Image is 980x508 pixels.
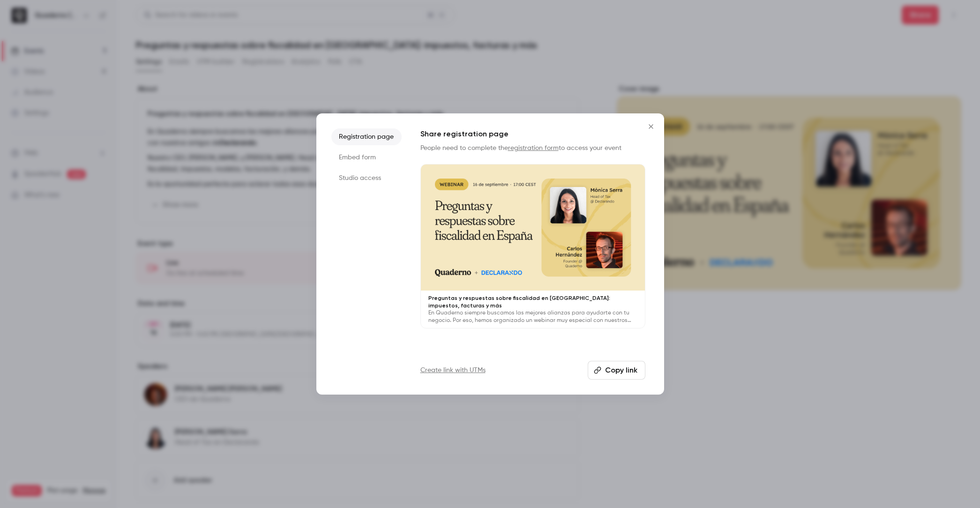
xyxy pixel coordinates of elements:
[420,128,645,140] h1: Share registration page
[428,309,637,324] p: En Quaderno siempre buscamos las mejores alianzas para ayudarte con tu negocio. Por eso, hemos or...
[331,128,402,145] li: Registration page
[508,145,559,151] a: registration form
[428,294,637,309] p: Preguntas y respuestas sobre fiscalidad en [GEOGRAPHIC_DATA]: impuestos, facturas y más
[331,170,402,187] li: Studio access
[420,143,645,153] p: People need to complete the to access your event
[420,366,486,375] a: Create link with UTMs
[588,361,645,380] button: Copy link
[331,149,402,166] li: Embed form
[642,117,660,136] button: Close
[420,164,645,329] a: Preguntas y respuestas sobre fiscalidad en [GEOGRAPHIC_DATA]: impuestos, facturas y másEn Quadern...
